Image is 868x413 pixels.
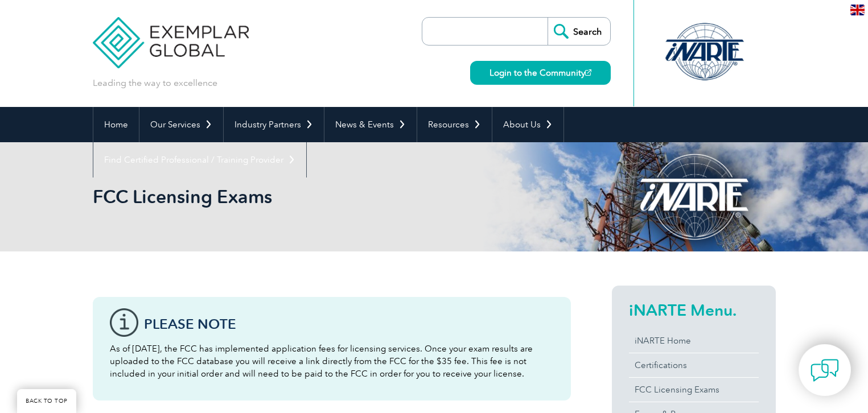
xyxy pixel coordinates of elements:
[93,77,217,89] p: Leading the way to excellence
[585,69,591,76] img: open_square.png
[93,107,139,142] a: Home
[417,107,492,142] a: Resources
[93,142,306,177] a: Find Certified Professional / Training Provider
[850,5,865,15] img: en
[629,301,759,319] h2: iNARTE Menu.
[492,107,563,142] a: About Us
[110,342,554,380] p: As of [DATE], the FCC has implemented application fees for licensing services. Once your exam res...
[470,61,611,85] a: Login to the Community
[629,378,759,402] a: FCC Licensing Exams
[324,107,417,142] a: News & Events
[629,329,759,353] a: iNARTE Home
[548,18,610,45] input: Search
[93,188,571,206] h2: FCC Licensing Exams
[17,389,76,413] a: BACK TO TOP
[224,107,324,142] a: Industry Partners
[811,356,839,385] img: contact-chat.png
[144,317,554,331] h3: Please note
[139,107,223,142] a: Our Services
[629,353,759,377] a: Certifications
